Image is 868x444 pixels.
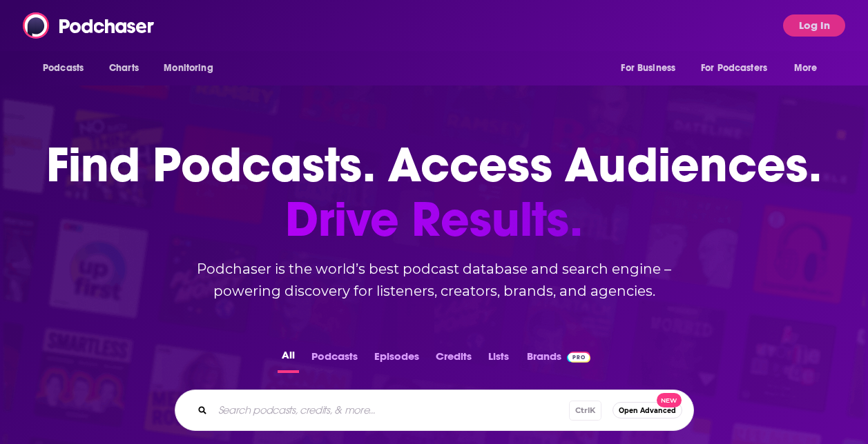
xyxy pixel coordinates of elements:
[278,346,299,373] button: All
[484,346,513,373] button: Lists
[794,59,818,78] span: More
[46,192,822,247] span: Drive Results.
[692,55,787,81] button: open menu
[164,59,213,78] span: Monitoring
[33,55,102,81] button: open menu
[569,401,601,421] span: Ctrl K
[175,390,694,431] div: Search podcasts, credits, & more...
[527,346,591,373] a: BrandsPodchaser Pro
[100,55,147,81] a: Charts
[621,59,675,78] span: For Business
[783,14,845,37] button: Log In
[213,399,569,421] input: Search podcasts, credits, & more...
[158,258,711,302] h2: Podchaser is the world’s best podcast database and search engine – powering discovery for listene...
[784,55,835,81] button: open menu
[613,402,682,418] button: Open AdvancedNew
[43,59,84,78] span: Podcasts
[370,346,423,373] button: Episodes
[619,407,676,414] span: Open Advanced
[657,393,682,407] span: New
[109,59,139,78] span: Charts
[23,12,155,39] img: Podchaser - Follow, Share and Rate Podcasts
[432,346,476,373] button: Credits
[307,346,362,373] button: Podcasts
[611,55,693,81] button: open menu
[46,138,822,247] h1: Find Podcasts. Access Audiences.
[567,352,591,363] img: Podchaser Pro
[154,55,231,81] button: open menu
[701,59,767,78] span: For Podcasters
